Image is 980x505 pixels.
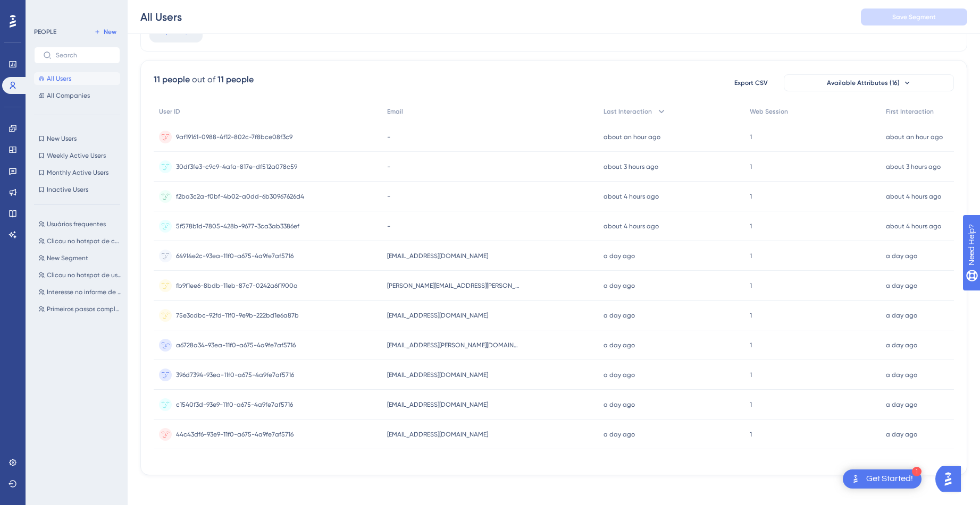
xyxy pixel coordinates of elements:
span: 1 [750,281,752,290]
div: Open Get Started! checklist, remaining modules: 1 [843,469,922,489]
span: [EMAIL_ADDRESS][DOMAIN_NAME] [387,400,488,409]
button: New [90,25,120,38]
span: - [387,192,390,201]
time: about 4 hours ago [886,193,941,200]
div: 1 [912,467,922,476]
span: 5f578b1d-7805-428b-9677-3ca3ab3386ef [176,222,299,230]
span: 30df3fe3-c9c9-4afa-817e-df512a078c59 [176,162,297,171]
time: a day ago [886,371,917,379]
time: a day ago [604,252,635,260]
span: 75e3cdbc-92fd-11f0-9e9b-222bd1e6a87b [176,311,299,320]
input: Search [56,52,111,59]
span: 64914e2c-93ea-11f0-a675-4a9fe7af5716 [176,252,294,260]
span: Available Attributes (16) [827,79,900,87]
button: Weekly Active Users [34,149,120,162]
span: 1 [750,162,752,171]
div: All Users [140,10,182,24]
span: 1 [750,192,752,201]
button: Interesse no informe de condição [PERSON_NAME] [34,286,127,298]
time: a day ago [604,431,635,438]
span: Clicou no hotspot de usuário [47,271,122,279]
button: Available Attributes (16) [784,74,954,91]
span: [EMAIL_ADDRESS][DOMAIN_NAME] [387,311,488,320]
time: about 4 hours ago [604,193,659,200]
time: a day ago [886,401,917,408]
div: 11 people [217,73,254,86]
span: 1 [750,133,752,141]
time: a day ago [604,282,635,289]
span: [EMAIL_ADDRESS][DOMAIN_NAME] [387,252,488,260]
div: Get Started! [866,473,913,485]
time: a day ago [604,401,635,408]
span: 1 [750,252,752,260]
button: Monthly Active Users [34,166,120,179]
span: 1 [750,371,752,379]
span: New Users [47,134,77,143]
span: [PERSON_NAME][EMAIL_ADDRESS][PERSON_NAME][DOMAIN_NAME],[EMAIL_ADDRESS][DOMAIN_NAME] [387,281,520,290]
time: about 3 hours ago [886,163,941,170]
time: about an hour ago [604,133,660,141]
span: f2ba3c2a-f0bf-4b02-a0dd-6b30967626d4 [176,192,304,201]
div: PEOPLE [34,28,56,36]
span: - [387,133,390,141]
time: a day ago [886,431,917,438]
span: Clicou no hotspot de checklist personalizado [47,237,122,245]
time: a day ago [886,252,917,260]
span: First Interaction [886,107,934,116]
span: c1540f3d-93e9-11f0-a675-4a9fe7af5716 [176,400,293,409]
span: fb9f1ee6-8bdb-11eb-87c7-0242a6f1900a [176,281,298,290]
time: a day ago [604,341,635,349]
span: Weekly Active Users [47,151,106,160]
div: out of [192,73,215,86]
iframe: UserGuiding AI Assistant Launcher [935,463,967,495]
time: about an hour ago [886,133,943,141]
span: Need Help? [25,3,66,15]
time: a day ago [886,282,917,289]
span: Save Segment [892,13,936,21]
span: 1 [750,311,752,320]
span: 1 [750,341,752,349]
span: Usuários frequentes [47,220,106,228]
span: New [104,28,116,36]
span: Primeiros passos completos [47,305,122,313]
time: a day ago [886,341,917,349]
time: about 4 hours ago [604,222,659,230]
button: Export CSV [724,74,777,91]
span: 1 [750,430,752,439]
span: a6728a34-93ea-11f0-a675-4a9fe7af5716 [176,341,296,349]
button: Inactive Users [34,183,120,196]
button: All Users [34,72,120,85]
button: Primeiros passos completos [34,303,127,315]
span: Inactive Users [47,185,88,194]
span: 44c43df6-93e9-11f0-a675-4a9fe7af5716 [176,430,294,439]
span: Interesse no informe de condição [PERSON_NAME] [47,288,122,296]
button: New Users [34,132,120,145]
span: - [387,162,390,171]
button: Clicou no hotspot de usuário [34,269,127,281]
button: Clicou no hotspot de checklist personalizado [34,235,127,247]
span: 1 [750,400,752,409]
span: User ID [159,107,180,116]
span: All Users [47,74,71,83]
span: Monthly Active Users [47,168,108,177]
span: New Segment [47,254,88,262]
button: New Segment [34,252,127,264]
span: Last Interaction [604,107,652,116]
div: 11 people [154,73,190,86]
time: a day ago [604,312,635,319]
span: - [387,222,390,230]
span: [EMAIL_ADDRESS][PERSON_NAME][DOMAIN_NAME] [387,341,520,349]
img: launcher-image-alternative-text [849,473,862,485]
button: All Companies [34,89,120,102]
span: 1 [750,222,752,230]
button: Save Segment [861,8,967,25]
time: about 3 hours ago [604,163,658,170]
span: 396d7394-93ea-11f0-a675-4a9fe7af5716 [176,371,294,379]
span: [EMAIL_ADDRESS][DOMAIN_NAME] [387,430,488,439]
time: a day ago [604,371,635,379]
time: a day ago [886,312,917,319]
span: All Companies [47,91,90,100]
span: Web Session [750,107,788,116]
time: about 4 hours ago [886,222,941,230]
